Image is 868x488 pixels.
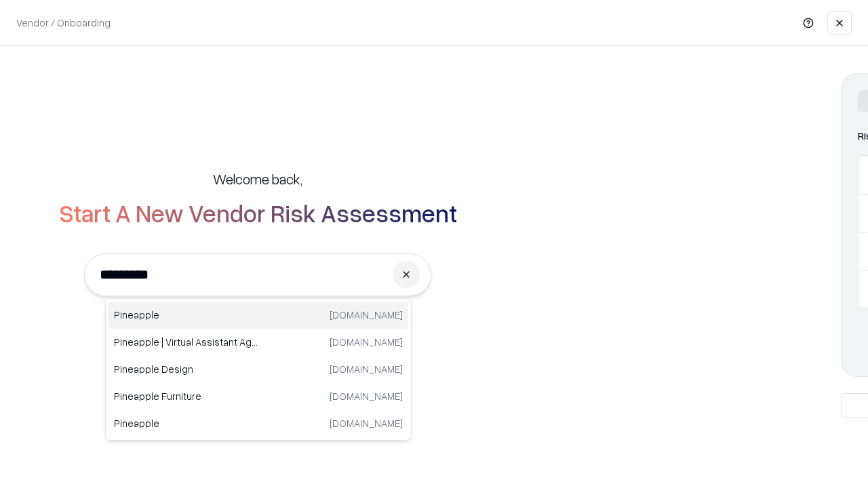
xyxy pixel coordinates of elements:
p: Pineapple Design [114,362,258,376]
p: [DOMAIN_NAME] [330,416,403,430]
p: Pineapple [114,416,258,430]
div: Suggestions [105,298,412,441]
p: [DOMAIN_NAME] [330,308,403,322]
p: Pineapple Furniture [114,389,258,403]
p: Pineapple | Virtual Assistant Agency [114,335,258,349]
p: Vendor / Onboarding [16,16,111,30]
p: [DOMAIN_NAME] [330,335,403,349]
p: [DOMAIN_NAME] [330,362,403,376]
p: Pineapple [114,308,258,322]
p: [DOMAIN_NAME] [330,389,403,403]
h5: Welcome back, [213,169,302,188]
h2: Start A New Vendor Risk Assessment [59,199,457,226]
